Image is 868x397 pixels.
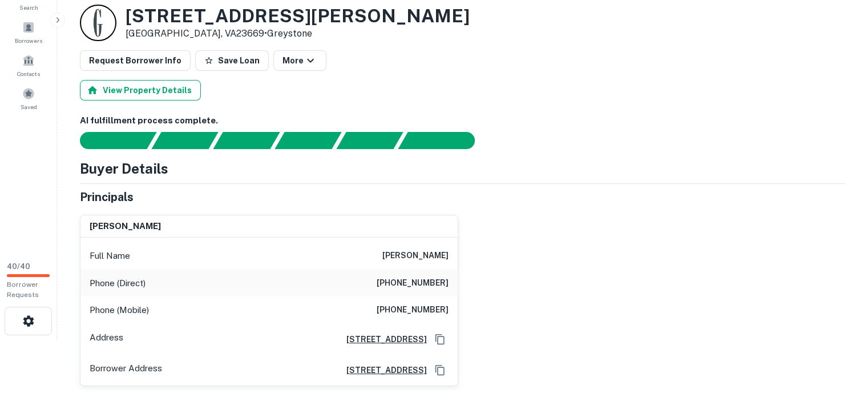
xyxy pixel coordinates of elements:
div: Documents found, AI parsing details... [213,132,280,149]
span: Saved [21,102,37,111]
div: Principals found, AI now looking for contact information... [274,132,341,149]
p: Phone (Direct) [90,276,146,290]
span: Borrower Requests [7,280,39,299]
div: AI fulfillment process complete. [398,132,488,149]
button: Save Loan [195,50,269,71]
p: Full Name [90,249,130,263]
div: Principals found, still searching for contact information. This may take time... [336,132,403,149]
h4: Buyer Details [80,158,168,179]
div: Your request is received and processing... [151,132,218,149]
a: Borrowers [3,17,54,47]
button: View Property Details [80,80,201,101]
h6: [PERSON_NAME] [90,220,161,233]
button: Request Borrower Info [80,50,191,71]
h6: AI fulfillment process complete. [80,114,845,127]
span: Borrowers [15,36,42,45]
button: Copy Address [431,331,449,348]
span: Search [19,3,38,12]
iframe: Chat Widget [811,306,868,360]
h5: Principals [80,189,134,206]
span: Contacts [17,69,40,78]
h6: [PERSON_NAME] [382,249,449,263]
button: More [273,50,326,71]
a: Greystone [267,28,312,39]
a: Contacts [3,50,54,81]
div: Sending borrower request to AI... [66,132,152,149]
span: 40 / 40 [7,262,30,271]
p: Borrower Address [90,362,162,379]
h6: [PHONE_NUMBER] [377,276,449,290]
h6: [PHONE_NUMBER] [377,303,449,317]
h3: [STREET_ADDRESS][PERSON_NAME] [126,5,470,27]
a: [STREET_ADDRESS] [337,333,427,346]
p: [GEOGRAPHIC_DATA], VA23669 • [126,27,470,41]
p: Phone (Mobile) [90,303,149,317]
a: Saved [3,83,54,114]
button: Copy Address [431,362,449,379]
a: [STREET_ADDRESS] [337,364,427,376]
p: Address [90,331,123,348]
